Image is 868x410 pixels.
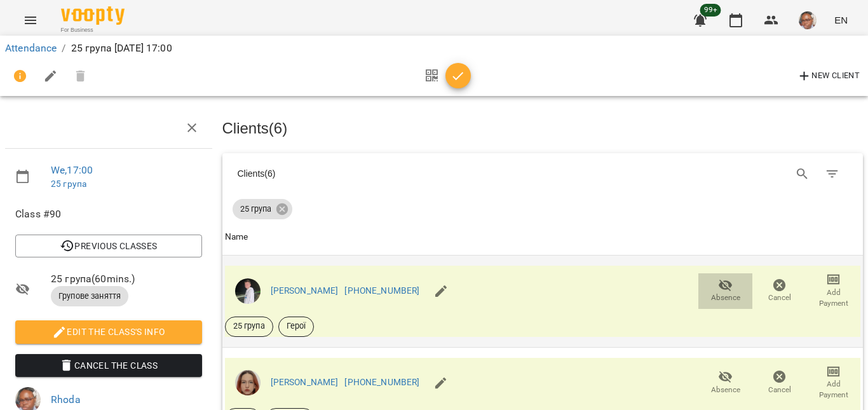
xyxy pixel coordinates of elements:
div: Clients ( 6 ) [238,167,532,180]
button: New Client [794,66,863,86]
a: Attendance [5,42,57,54]
div: Sort [225,229,248,245]
a: Rhoda [51,393,81,406]
span: EN [834,13,848,27]
span: Edit the class's Info [25,324,192,339]
span: Групове заняття [51,290,128,302]
span: Previous Classes [25,238,192,254]
button: Cancel the class [15,354,202,377]
span: Cancel the class [25,358,192,373]
img: 5069a814e4f91ed3cdf84d2747573f36.png [235,370,261,395]
span: 25 група [233,203,279,215]
button: Cancel [752,273,806,309]
span: Name [225,229,861,245]
a: 25 група [51,179,86,189]
button: Menu [15,5,46,36]
button: Filter [817,159,848,189]
img: 506b4484e4e3c983820f65d61a8f4b66.jpg [799,11,817,29]
span: Absence [711,385,740,395]
button: EN [829,8,853,32]
span: New Client [797,69,860,84]
button: Add Payment [806,273,860,309]
p: 25 група [DATE] 17:00 [71,41,172,56]
button: Previous Classes [15,235,202,257]
a: [PERSON_NAME] [271,377,339,387]
button: Cancel [752,365,806,400]
span: For Business [61,26,125,34]
button: Search [787,159,818,189]
li: / [62,41,65,56]
div: Name [225,229,248,245]
span: 25 група ( 60 mins. ) [51,271,202,287]
span: 99+ [700,4,721,17]
nav: breadcrumb [5,41,863,56]
button: Absence [698,365,752,400]
div: 25 група [233,199,292,219]
span: Cancel [768,292,791,303]
span: 25 група [226,320,273,332]
span: Герої [279,320,314,332]
button: Edit the class's Info [15,320,202,343]
span: Add Payment [814,379,853,400]
a: [PHONE_NUMBER] [344,377,419,387]
a: [PERSON_NAME] [271,285,339,296]
a: We , 17:00 [51,164,93,176]
div: Table Toolbar [222,153,864,194]
button: Absence [698,273,752,309]
span: Class #90 [15,207,202,222]
span: Add Payment [814,287,853,309]
button: Add Payment [806,365,860,400]
a: [PHONE_NUMBER] [344,285,419,296]
img: 6e133d24814a1ee86c0a0dcaf2f1fbaa.png [235,278,261,304]
img: Voopty Logo [61,6,125,25]
span: Absence [711,292,740,303]
span: Cancel [768,385,791,395]
h3: Clients ( 6 ) [222,120,864,137]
